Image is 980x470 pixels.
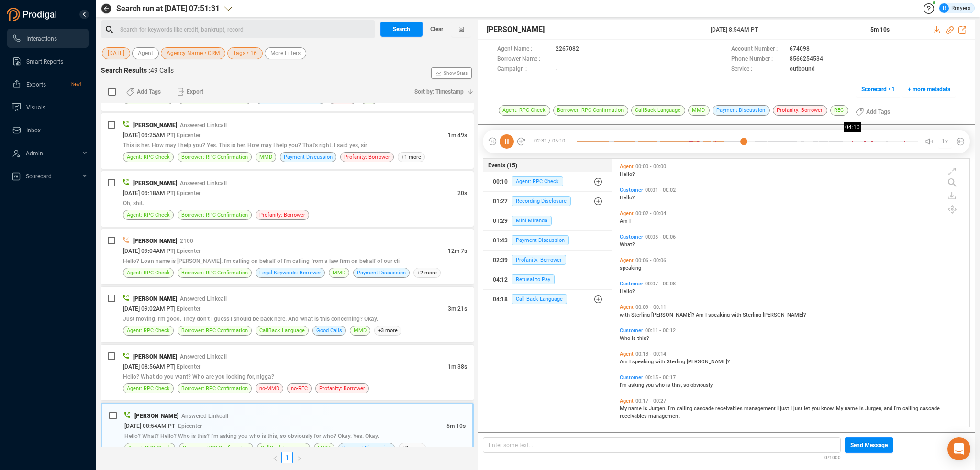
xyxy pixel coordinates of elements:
span: Sort by: Timestamp [414,84,464,99]
span: I'm [668,405,677,412]
span: Hello? What? Hello? Who is this? I'm asking you who is this, so obviously for who? Okay. Yes. Okay. [124,433,379,439]
button: 02:39Profanity: Borrower [483,251,612,270]
button: Tags • 16 [227,47,263,59]
span: Visuals [26,104,45,111]
span: [PERSON_NAME] [487,24,545,35]
span: Oh, shit. [123,200,144,207]
span: Profanity: Borrower [344,153,390,162]
span: Agent: RPC Check [499,105,550,116]
span: I [777,405,780,412]
span: Profanity: Borrower [259,210,305,219]
span: MMD [333,268,345,277]
span: Add Tags [866,104,890,120]
div: [PERSON_NAME]| Answered Linkcall[DATE] 08:56AM PT| Epicenter1m 38sHello? What do you want? Who ar... [101,345,474,400]
button: More Filters [265,47,306,59]
span: 674098 [790,44,810,55]
span: 2267082 [556,44,579,55]
span: | Epicenter [174,306,200,312]
button: right [293,452,305,463]
span: I'm [894,405,902,412]
span: Customer [620,234,643,240]
button: left [269,452,281,463]
span: Exports [26,81,46,88]
span: know. [821,405,836,412]
span: +2 more [399,443,426,453]
span: Search Results : [101,66,150,74]
span: this, [672,382,683,388]
span: Hello? Loan name is [PERSON_NAME]. I'm calling on behalf of I'm calling from a law firm on behalf... [123,258,400,264]
span: CallBack Language [259,326,305,335]
button: Add Tags [850,104,896,120]
span: Am [620,359,629,365]
span: is [632,335,637,341]
span: Payment Discussion [713,105,770,116]
div: 02:39 [493,252,508,268]
span: [DATE] 09:02AM PT [123,306,174,312]
span: Agent: RPC Check [512,176,563,186]
span: cascade [920,405,940,412]
button: 04:18Call Back Language [483,290,612,309]
span: calling [677,405,694,412]
span: [DATE] [108,47,124,59]
span: Agent [620,257,634,263]
span: 1m 49s [448,132,467,139]
span: Payment Discussion [342,443,391,452]
span: so [683,382,690,388]
span: Account Number : [731,44,785,55]
span: right [296,456,302,461]
span: | Epicenter [174,363,200,370]
div: 01:43 [493,233,508,248]
span: [PERSON_NAME] [133,122,177,129]
span: Customer [620,374,643,381]
span: Sterling [631,312,651,318]
span: Campaign : [497,65,551,75]
span: management [744,405,777,412]
span: Search run at [DATE] 07:51:31 [116,3,220,14]
span: this? [637,335,649,341]
span: | Epicenter [174,190,200,197]
span: Payment Discussion [357,268,406,277]
a: Interactions [12,29,81,48]
span: is [643,405,649,412]
span: Hello? [620,288,635,295]
span: Good Calls [316,326,342,335]
span: More Filters [270,47,301,59]
span: Agent: RPC Check [127,210,170,219]
div: 00:10 [493,174,508,189]
span: Agent: RPC Check [127,326,170,335]
span: Agent: RPC Check [127,384,170,393]
span: obviously [690,382,713,388]
span: Agent [620,351,634,357]
span: with [620,312,631,318]
span: 8566254534 [790,55,823,65]
span: let [804,405,812,412]
span: | Answered Linkcall [177,295,227,302]
span: name [845,405,859,412]
span: Admin [26,150,43,157]
span: receivables [620,413,648,419]
span: Tags • 16 [233,47,257,59]
span: [PERSON_NAME] [133,295,177,302]
span: MMD [688,105,710,116]
span: Customer [620,187,643,193]
span: 3m 21s [448,306,467,312]
span: MMD [318,443,331,452]
div: 04:10 [844,122,861,132]
button: Clear [423,22,451,37]
span: 00:05 - 00:06 [643,234,678,240]
a: 1 [282,452,292,463]
div: Open Intercom Messenger [947,437,970,460]
div: 01:27 [493,194,508,209]
span: Agent: RPC Check [127,268,170,277]
span: Just moving. I'm good. They don't I guess I should be back here. And what is this concerning? Okay. [123,316,378,322]
span: - [556,65,557,75]
span: [PERSON_NAME]? [687,359,730,365]
span: Borrower: RPC Confirmation [181,268,248,277]
span: Profanity: Borrower [512,255,566,265]
span: speaking [632,359,655,365]
div: grid [617,161,969,426]
button: Agency Name • CRM [161,47,225,59]
span: calling [902,405,920,412]
div: [PERSON_NAME]| 2100[DATE] 09:04AM PT| Epicenter12m 7sHello? Loan name is [PERSON_NAME]. I'm calli... [101,229,474,284]
span: +2 more [413,268,441,278]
